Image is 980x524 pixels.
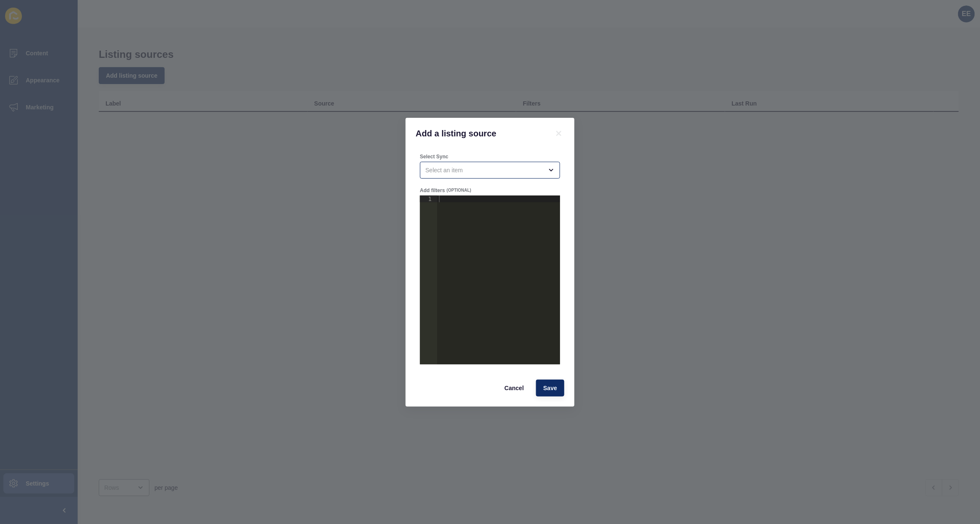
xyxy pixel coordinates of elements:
span: Cancel [504,384,524,392]
button: Cancel [497,380,531,396]
div: 1 [420,195,437,202]
button: Save [536,380,564,396]
div: open menu [420,162,560,179]
h1: Add a listing source [416,128,543,139]
span: (OPTIONAL) [447,187,471,193]
label: Select Sync [420,153,448,160]
label: Add filters [420,187,445,194]
span: Save [543,384,557,392]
